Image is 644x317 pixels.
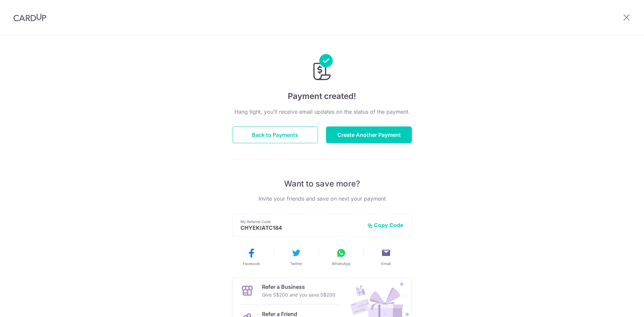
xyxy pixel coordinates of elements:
[240,224,362,231] p: CHYEKIATC184
[231,248,271,266] button: Facebook
[232,126,318,143] button: Back to Payments
[262,283,335,291] p: Refer a Business
[381,261,391,266] span: Email
[232,90,412,102] h4: Payment created!
[262,291,335,299] p: Give S$200 and you save S$200
[326,126,412,143] button: Create Another Payment
[276,248,316,266] button: Twitter
[366,248,406,266] button: Email
[332,261,351,266] span: WhatsApp
[13,13,46,21] img: CardUp
[232,108,412,116] p: Hang tight, you’ll receive email updates on the status of the payment.
[290,261,302,266] span: Twitter
[321,248,361,266] button: WhatsApp
[243,261,260,266] span: Facebook
[240,219,362,224] p: My Referral Code
[232,178,412,189] p: Want to save more?
[367,222,404,228] button: Copy Code
[311,54,333,82] img: Payments
[232,195,412,203] p: Invite your friends and save on next your payment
